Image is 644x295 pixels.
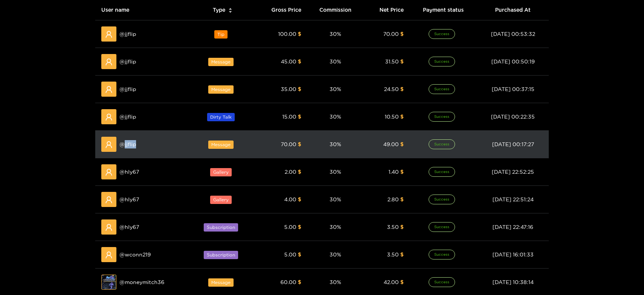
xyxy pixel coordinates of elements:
[383,141,399,147] span: 49.00
[385,59,399,64] span: 31.50
[429,167,455,177] span: Success
[492,141,534,147] span: [DATE] 00:17:27
[385,114,399,119] span: 10.50
[105,58,113,66] span: user
[492,252,534,257] span: [DATE] 16:01:33
[400,169,404,175] span: $
[429,222,455,232] span: Success
[119,140,136,148] span: @ jjflip
[119,223,139,231] span: @ hly67
[298,252,301,257] span: $
[105,141,113,148] span: user
[400,59,404,64] span: $
[105,113,113,121] span: user
[208,141,234,149] span: Message
[228,10,232,14] span: caret-down
[298,59,301,64] span: $
[491,114,535,119] span: [DATE] 00:22:35
[298,224,301,230] span: $
[387,252,399,257] span: 3.50
[429,139,455,149] span: Success
[298,196,301,202] span: $
[285,169,296,175] span: 2.00
[400,196,404,202] span: $
[105,86,113,93] span: user
[284,252,296,257] span: 5.00
[492,86,534,92] span: [DATE] 00:37:15
[282,114,296,119] span: 15.00
[429,29,455,39] span: Success
[208,85,234,94] span: Message
[400,86,404,92] span: $
[214,30,228,39] span: Tip
[210,168,232,176] span: Gallery
[330,59,341,64] span: 30 %
[278,31,296,37] span: 100.00
[491,59,535,64] span: [DATE] 00:50:19
[284,224,296,230] span: 5.00
[280,279,296,285] span: 60.00
[400,114,404,119] span: $
[281,59,296,64] span: 45.00
[330,31,341,37] span: 30 %
[429,57,455,66] span: Success
[298,86,301,92] span: $
[228,7,232,11] span: caret-up
[429,277,455,287] span: Success
[119,57,136,66] span: @ jjflip
[281,86,296,92] span: 35.00
[492,169,534,175] span: [DATE] 22:52:25
[119,168,139,176] span: @ hly67
[298,114,301,119] span: $
[119,195,139,204] span: @ hly67
[389,169,399,175] span: 1.40
[400,224,404,230] span: $
[383,31,399,37] span: 70.00
[384,86,399,92] span: 24.50
[492,224,533,230] span: [DATE] 22:47:16
[330,114,341,119] span: 30 %
[208,278,234,287] span: Message
[492,196,534,202] span: [DATE] 22:51:24
[429,84,455,94] span: Success
[105,196,113,204] span: user
[384,279,399,285] span: 42.00
[429,250,455,259] span: Success
[213,6,225,14] span: Type
[207,113,235,121] span: Dirty Talk
[298,279,301,285] span: $
[105,31,113,38] span: user
[105,224,113,231] span: user
[387,196,399,202] span: 2.80
[204,223,238,232] span: Subscription
[492,279,534,285] span: [DATE] 10:38:14
[204,251,238,259] span: Subscription
[491,31,535,37] span: [DATE] 00:53:32
[429,112,455,122] span: Success
[210,196,232,204] span: Gallery
[400,279,404,285] span: $
[119,113,136,121] span: @ jjflip
[400,252,404,257] span: $
[119,85,136,93] span: @ jjflip
[105,168,113,176] span: user
[330,169,341,175] span: 30 %
[330,196,341,202] span: 30 %
[298,169,301,175] span: $
[119,30,136,38] span: @ jjflip
[400,141,404,147] span: $
[284,196,296,202] span: 4.00
[281,141,296,147] span: 70.00
[119,278,164,286] span: @ moneymitch36
[105,251,113,259] span: user
[208,58,234,66] span: Message
[330,224,341,230] span: 30 %
[330,279,341,285] span: 30 %
[119,250,151,259] span: @ wconn219
[330,86,341,92] span: 30 %
[330,141,341,147] span: 30 %
[298,141,301,147] span: $
[429,195,455,204] span: Success
[387,224,399,230] span: 3.50
[330,252,341,257] span: 30 %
